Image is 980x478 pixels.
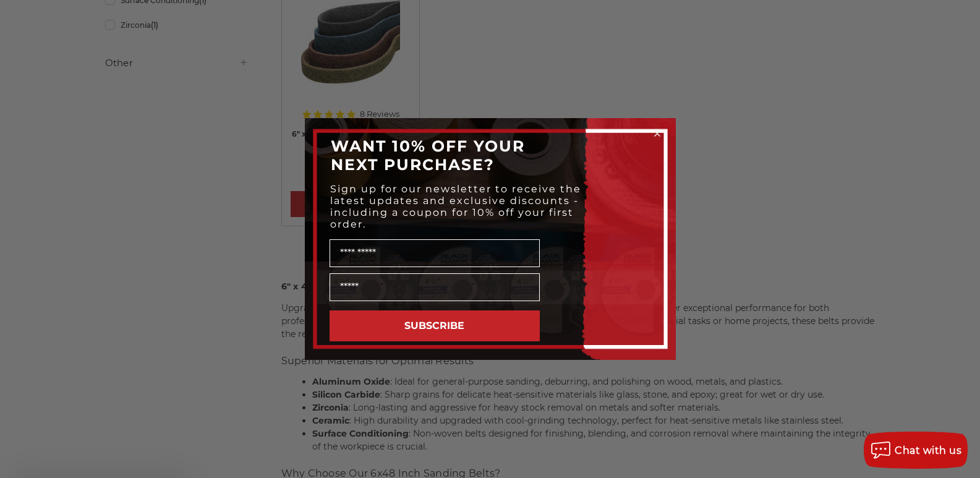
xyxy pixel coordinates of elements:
span: WANT 10% OFF YOUR NEXT PURCHASE? [331,137,525,174]
span: Chat with us [895,445,961,456]
button: Close dialog [651,127,663,140]
button: SUBSCRIBE [330,310,540,341]
input: Email [330,273,540,301]
button: Chat with us [864,432,968,469]
span: Sign up for our newsletter to receive the latest updates and exclusive discounts - including a co... [330,183,581,230]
